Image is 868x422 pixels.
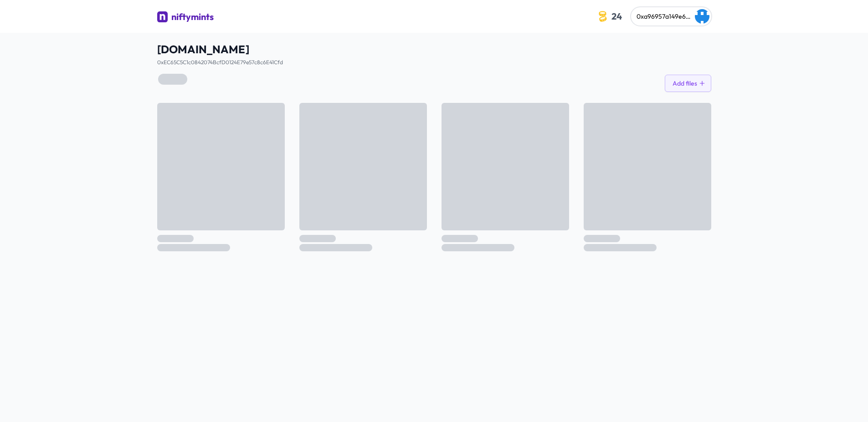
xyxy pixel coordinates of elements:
[631,7,711,25] button: 0xa96957a149e6e7919422753dcf30baca2f7a4370
[157,11,168,22] img: niftymints logo
[171,10,214,23] div: niftymints
[157,42,711,56] span: [DOMAIN_NAME]
[665,75,711,92] button: Add files
[637,12,783,20] span: 0xa96957a149e6e7919422753dcf30baca2f7a4370
[157,10,214,25] a: niftymints
[596,9,610,23] img: coin-icon.3a8a4044.svg
[610,9,624,23] span: 24
[157,59,283,66] a: 0xEC65C5C1c0842074BcfD0124E79e57c8c6E41Cfd
[594,7,627,25] button: 24
[695,9,709,24] img: Jerry Yuen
